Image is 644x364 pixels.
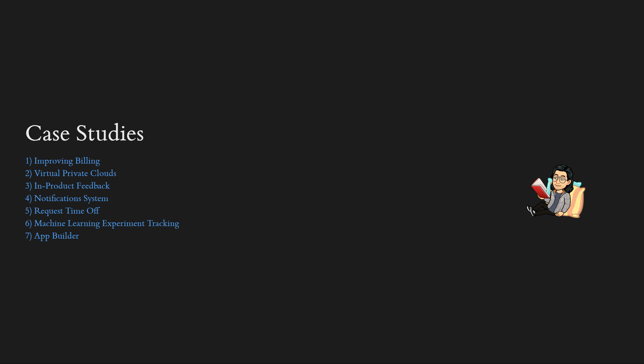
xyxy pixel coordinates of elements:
a: 5) Request Time Off [25,207,99,216]
a: 7) App Builder [25,232,79,241]
a: 3) In-Product Feedback [25,182,110,191]
div: Case studies [25,121,244,149]
a: 2) Virtual Private Clouds [25,169,116,179]
a: 4) Notifications System [25,195,108,204]
a: 6) Machine Learning Experiment Tracking [25,220,179,229]
a: 1) Improving Billing [25,157,100,166]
